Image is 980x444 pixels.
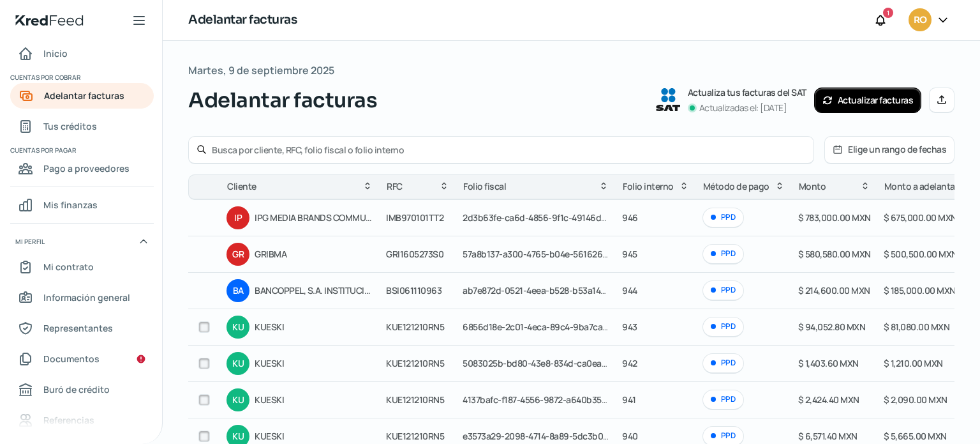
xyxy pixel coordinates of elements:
span: $ 81,080.00 MXN [884,321,950,333]
span: KUESKI [255,319,373,335]
span: 940 [622,430,638,442]
span: 942 [622,357,637,369]
span: KUESKI [255,429,373,444]
span: Adelantar facturas [188,85,377,116]
div: IP [226,206,249,229]
span: RO [914,13,926,28]
span: 57a8b137-a300-4765-b04e-5616263cb8b5 [463,248,632,260]
span: IPG MEDIA BRANDS COMMUNICATIONS [255,210,373,226]
a: Adelantar facturas [10,83,154,109]
span: Adelantar facturas [44,88,124,103]
span: KUESKI [255,392,373,408]
span: Mi contrato [43,259,94,275]
span: RFC [387,179,403,194]
a: Referencias [10,408,154,433]
span: KUE121210RN5 [386,357,444,369]
span: Buró de crédito [43,381,110,397]
span: KUE121210RN5 [386,394,444,406]
span: 4137bafc-f187-4556-9872-a640b35b1ce0 [463,394,625,406]
span: KUESKI [255,356,373,371]
div: PPD [702,317,744,337]
p: Actualiza tus facturas del SAT [688,85,806,100]
span: 946 [622,211,638,224]
span: e3573a29-2098-4714-8a89-5dc3b0d0490a [463,430,634,442]
span: Cuentas por pagar [10,144,152,156]
a: Representantes [10,316,154,341]
a: Información general [10,285,154,310]
span: $ 214,600.00 MXN [798,284,870,296]
a: Mi contrato [10,254,154,280]
h1: Adelantar facturas [188,11,297,29]
span: Inicio [43,45,68,61]
span: $ 1,403.60 MXN [798,357,859,369]
span: $ 2,090.00 MXN [884,394,947,406]
span: Cuentas por cobrar [10,72,152,83]
span: 2d3b63fe-ca6d-4856-9f1c-49146def24bc [463,211,628,224]
span: $ 500,500.00 MXN [884,248,958,260]
span: GRIBMA [255,247,373,262]
span: Información general [43,289,130,305]
button: Actualizar facturas [814,88,922,113]
span: $ 185,000.00 MXN [884,284,956,296]
span: KUE121210RN5 [386,321,444,333]
div: KU [226,316,249,339]
div: GR [226,243,249,266]
span: Método de pago [703,179,769,194]
div: PPD [702,353,744,373]
span: $ 675,000.00 MXN [884,211,957,224]
span: $ 783,000.00 MXN [798,211,871,224]
span: $ 6,571.40 MXN [798,430,857,442]
span: BANCOPPEL, S.A. INSTITUCION DE BANCA MULTIPLE [255,283,373,298]
span: Cliente [227,179,256,194]
a: Inicio [10,41,154,66]
span: Tus créditos [43,118,97,134]
span: $ 94,052.80 MXN [798,321,866,333]
span: 5083025b-bd80-43e8-834d-ca0ea7753079 [463,357,634,369]
span: Documentos [43,351,100,367]
input: Busca por cliente, RFC, folio fiscal o folio interno [212,144,806,156]
span: BSI061110963 [386,284,442,296]
img: SAT logo [656,88,680,111]
span: KUE121210RN5 [386,430,444,442]
p: Actualizadas el: [DATE] [699,100,787,116]
span: $ 1,210.00 MXN [884,357,943,369]
span: Representantes [43,320,113,336]
span: Pago a proveedores [43,160,130,176]
span: Martes, 9 de septiembre 2025 [188,61,334,80]
span: Mi perfil [15,236,45,247]
div: KU [226,388,249,411]
span: Folio fiscal [463,179,506,194]
span: ab7e872d-0521-4eea-b528-b53a140ecfd9 [463,284,629,296]
span: IMB970101TT2 [386,211,443,224]
span: Monto [799,179,826,194]
a: Pago a proveedores [10,156,154,181]
div: KU [226,352,249,375]
span: 944 [622,284,637,296]
div: PPD [702,244,744,264]
div: PPD [702,390,744,410]
span: $ 5,665.00 MXN [884,430,947,442]
span: 1 [887,7,889,19]
span: 6856d18e-2c01-4eca-89c4-9ba7cae45ddc [463,321,632,333]
span: 941 [622,394,636,406]
div: BA [226,279,249,302]
div: PPD [702,208,744,227]
a: Documentos [10,346,154,372]
span: $ 580,580.00 MXN [798,248,871,260]
button: Elige un rango de fechas [825,137,954,163]
span: Mis finanzas [43,197,98,213]
a: Tus créditos [10,114,154,139]
span: 943 [622,321,637,333]
span: 945 [622,248,637,260]
a: Mis finanzas [10,192,154,218]
span: Referencias [43,412,94,428]
span: GRI1605273S0 [386,248,443,260]
span: $ 2,424.40 MXN [798,394,859,406]
span: Monto a adelantar [884,179,958,194]
a: Buró de crédito [10,377,154,402]
div: PPD [702,280,744,300]
span: Folio interno [623,179,674,194]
